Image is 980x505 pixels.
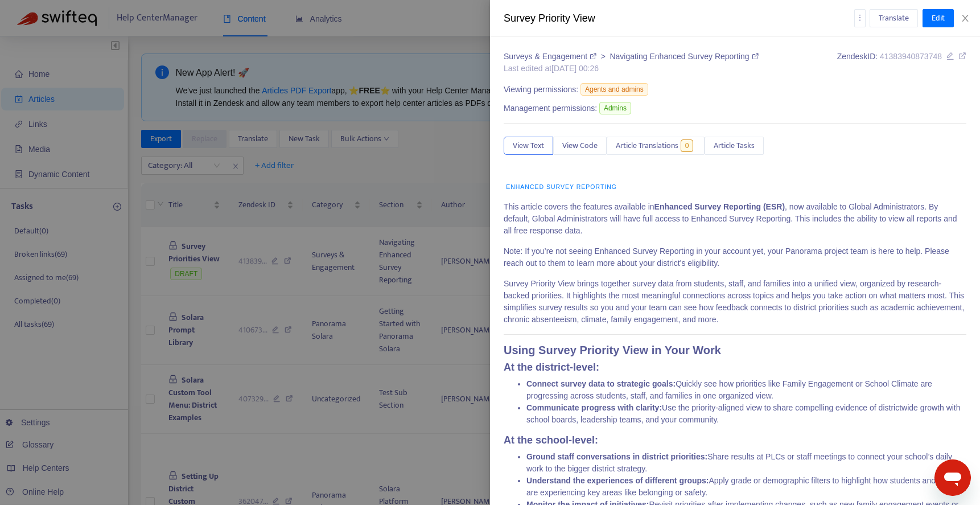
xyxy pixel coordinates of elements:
[934,459,971,496] iframe: Button to launch messaging window
[714,139,755,152] span: Article Tasks
[504,183,619,192] a: Enhanced Survey Reporting
[654,202,785,211] strong: Enhanced Survey Reporting (ESR)
[553,137,607,155] button: View Code
[504,137,553,155] button: View Text
[526,451,966,475] li: Share results at PLCs or staff meetings to connect your school’s daily work to the bigger distric...
[504,84,578,96] span: Viewing permissions:
[870,9,918,27] button: Translate
[504,344,721,356] strong: Using Survey Priority View in Your Work
[504,52,599,61] a: Surveys & Engagement
[837,51,966,75] div: Zendesk ID:
[607,137,705,155] button: Article Translations0
[504,434,598,446] strong: At the school-level:
[504,278,966,326] p: Survey Priority View brings together survey data from students, staff, and families into a unifie...
[879,12,909,24] span: Translate
[504,11,854,26] div: Survey Priority View
[854,9,866,27] button: more
[856,14,864,22] span: more
[504,245,966,269] p: Note: If you’re not seeing Enhanced Survey Reporting in your account yet, your Panorama project t...
[504,201,966,237] p: This article covers the features available in , now available to Global Administrators. By defaul...
[705,137,764,155] button: Article Tasks
[526,476,709,485] strong: Understand the experiences of different groups:
[504,51,759,63] div: >
[513,139,544,152] span: View Text
[923,9,954,27] button: Edit
[932,12,945,24] span: Edit
[526,452,707,461] strong: Ground staff conversations in district priorities:
[504,362,599,373] strong: At the district-level:
[526,378,966,402] li: Quickly see how priorities like Family Engagement or School Climate are progressing across studen...
[580,83,648,96] span: Agents and admins
[681,139,694,152] span: 0
[504,102,597,114] span: Management permissions:
[599,102,631,114] span: Admins
[961,14,970,23] span: close
[526,379,676,388] strong: Connect survey data to strategic goals:
[562,139,598,152] span: View Code
[526,402,966,426] li: Use the priority-aligned view to share compelling evidence of districtwide growth with school boa...
[616,139,678,152] span: Article Translations
[526,475,966,499] li: Apply grade or demographic filters to highlight how students and families are experiencing key ar...
[610,52,758,61] a: Navigating Enhanced Survey Reporting
[504,63,759,75] div: Last edited at [DATE] 00:26
[957,13,973,24] button: Close
[880,52,942,61] span: 41383940873748
[526,403,662,412] strong: Communicate progress with clarity:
